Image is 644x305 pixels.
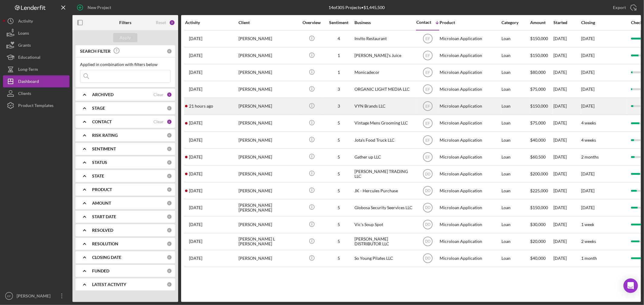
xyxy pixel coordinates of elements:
div: 0 [167,173,172,179]
div: Reset [156,20,166,25]
div: Export [613,2,626,14]
div: Loan [501,217,530,233]
time: [DATE] [581,205,594,210]
time: 2025-05-15 23:01 [189,53,202,58]
div: Microloan Application [440,166,500,182]
time: [DATE] [581,171,594,176]
b: LATEST ACTIVITY [92,282,126,287]
div: Long-Term [18,63,38,77]
div: [PERSON_NAME] [239,98,299,114]
div: Loan [501,149,530,165]
div: VYN Brands LLC [354,98,415,114]
div: 1 [167,92,172,97]
time: 2025-07-01 22:25 [189,171,202,176]
div: 3 [324,104,354,108]
div: [PERSON_NAME] [239,64,299,80]
div: Grants [18,39,31,53]
time: 4 weeks [581,120,596,125]
div: [DATE] [553,234,581,250]
button: Long-Term [3,63,69,75]
b: PRODUCT [92,187,112,192]
div: Activity [185,20,238,25]
text: EF [7,294,11,298]
div: [PERSON_NAME]'s Juice [354,48,415,64]
time: 2025-05-01 14:19 [189,87,202,92]
div: 0 [167,228,172,233]
b: SEARCH FILTER [80,49,111,54]
b: FUNDED [92,269,109,273]
div: [DATE] [553,48,581,64]
button: EF[PERSON_NAME] [3,290,69,302]
button: New Project [72,2,117,14]
a: Loans [3,27,69,39]
div: $60,500 [530,149,553,165]
div: Loan [501,132,530,148]
b: RESOLUTION [92,241,118,246]
div: [PERSON_NAME] DISTRIBUTOR LLC [354,234,415,250]
div: Vintage Mens Grooming LLC [354,115,415,131]
div: [PERSON_NAME] [PERSON_NAME] [239,200,299,215]
div: 0 [167,133,172,138]
time: 2025-08-07 17:32 [189,121,202,125]
div: Microloan Application [440,217,500,233]
button: Grants [3,39,69,51]
div: 5 [324,155,354,159]
div: Microloan Application [440,183,500,199]
div: [DATE] [553,217,581,233]
div: [DATE] [553,149,581,165]
div: [PERSON_NAME] [15,290,54,303]
div: Client [239,20,299,25]
b: RISK RATING [92,133,118,138]
div: 0 [167,268,172,274]
div: [PERSON_NAME] [239,166,299,182]
button: Clients [3,87,69,99]
text: EF [425,155,430,159]
div: 5 [324,239,354,244]
button: Product Templates [3,99,69,112]
div: Loan [501,64,530,80]
time: 2025-05-05 16:46 [189,36,202,41]
div: 0 [167,214,172,219]
div: Microloan Application [440,250,500,266]
div: Microloan Application [440,234,500,250]
time: 4 weeks [581,137,596,143]
b: CONTACT [92,119,112,124]
div: Clear [153,119,164,124]
div: Product [440,20,500,25]
div: Microloan Application [440,31,500,47]
text: EF [425,87,430,92]
div: [DATE] [553,98,581,114]
div: 0 [167,255,172,260]
div: [PERSON_NAME] [239,115,299,131]
time: 2025-06-19 14:26 [189,188,202,193]
time: 2 weeks [581,239,596,244]
time: [DATE] [581,70,594,75]
text: DO [425,240,431,244]
div: Loan [501,183,530,199]
div: 5 [324,138,354,143]
div: [DATE] [553,64,581,80]
div: [PERSON_NAME] [239,217,299,233]
div: 5 [324,205,354,210]
time: 2025-07-01 21:06 [189,239,202,244]
div: Dashboard [18,75,39,89]
div: Jota's Food Truck LLC [354,132,415,148]
div: 0 [167,282,172,287]
div: [DATE] [553,183,581,199]
b: STATE [92,174,104,178]
div: Microloan Application [440,81,500,97]
div: Business [354,20,415,25]
div: Loan [501,81,530,97]
div: Invito Restaurant [354,31,415,47]
text: DO [425,189,431,193]
div: Activity [18,15,33,29]
div: 1 [324,70,354,75]
text: DO [425,256,431,261]
div: $80,000 [530,64,553,80]
div: ORGANIC LIGHT MEDIA LLC [354,81,415,97]
button: Export [607,2,641,14]
button: Dashboard [3,75,69,87]
time: 1 week [581,222,594,227]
